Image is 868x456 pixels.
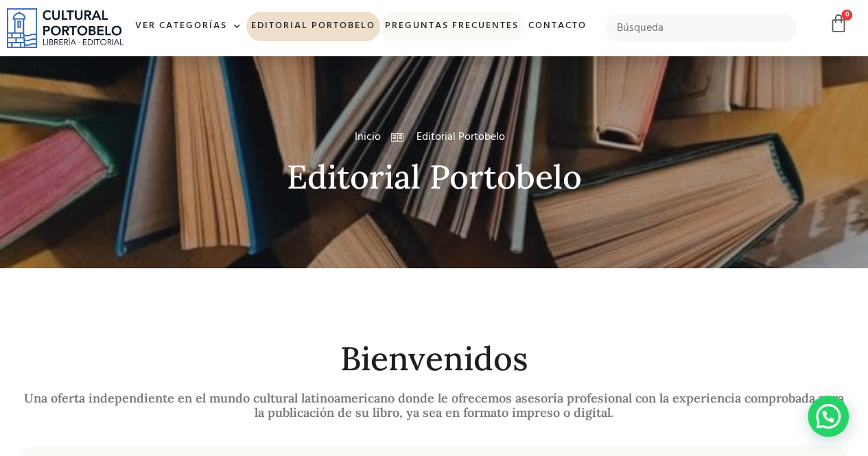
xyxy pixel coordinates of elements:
a: Editorial Portobelo [246,12,380,41]
h2: Bienvenidos [18,341,850,377]
span: Editorial Portobelo [413,129,505,145]
h2: Una oferta independiente en el mundo cultural latinoamericano donde le ofrecemos asesoría profesi... [18,391,850,420]
a: Inicio [355,129,381,145]
input: Búsqueda [605,14,797,43]
a: Ver Categorías [130,12,246,41]
a: Contacto [524,12,591,41]
a: Preguntas frecuentes [380,12,524,41]
a: 0 [829,14,848,34]
span: 0 [841,10,852,21]
h2: Editorial Portobelo [18,159,850,195]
